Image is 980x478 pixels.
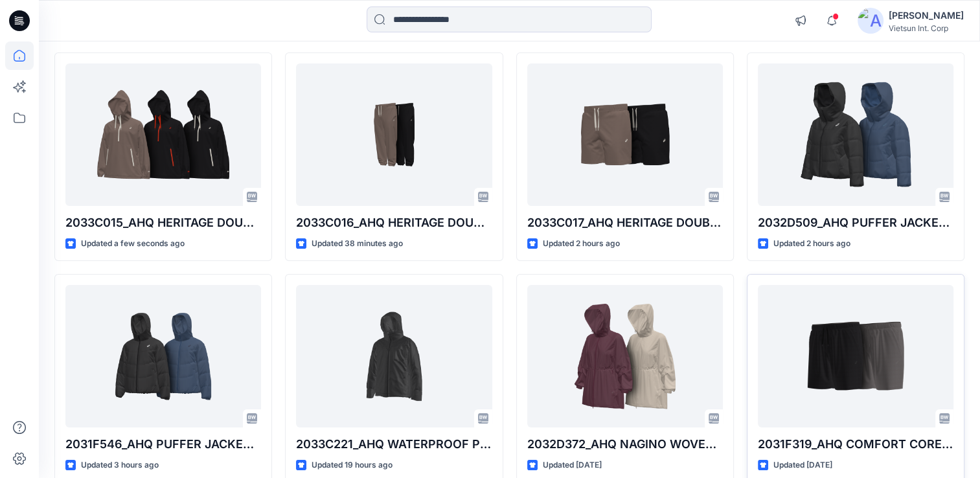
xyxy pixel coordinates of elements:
[296,285,492,427] a: 2033C221_AHQ WATERPROOF PUFFER JACEKT UNISEX WESTERN_AW26
[296,214,492,232] p: 2033C016_AHQ HERITAGE DOUBLE WEAVE PANT UNISEX WESTERN_AW26
[296,63,492,206] a: 2033C016_AHQ HERITAGE DOUBLE WEAVE PANT UNISEX WESTERN_AW26
[81,237,185,251] p: Updated a few seconds ago
[773,459,832,472] p: Updated [DATE]
[543,459,602,472] p: Updated [DATE]
[758,285,953,427] a: 2031F319_AHQ COMFORT CORE STRETCH WOVEN 7IN SHORT MEN WESTERN_SMS_AW26
[65,285,261,427] a: 2031F546_AHQ PUFFER JACKET MEN WESTERN _AW26
[527,63,723,206] a: 2033C017_AHQ HERITAGE DOUBLE WEAVE 7IN SHORT UNISEX WESTERN_AW26
[758,63,953,206] a: 2032D509_AHQ PUFFER JACKET WOMEN WESTERN_AW26
[527,435,723,453] p: 2032D372_AHQ NAGINO WOVEN LONG JACKET WOMEN WESTERN_AW26
[296,435,492,453] p: 2033C221_AHQ WATERPROOF PUFFER JACEKT UNISEX WESTERN_AW26
[758,435,953,453] p: 2031F319_AHQ COMFORT CORE STRETCH WOVEN 7IN SHORT MEN WESTERN_SMS_AW26
[65,435,261,453] p: 2031F546_AHQ PUFFER JACKET MEN WESTERN _AW26
[889,8,964,23] div: [PERSON_NAME]
[65,214,261,232] p: 2033C015_AHQ HERITAGE DOUBLE WEAVE RELAXED ANORAK UNISEX WESTERN _AW26
[312,237,403,251] p: Updated 38 minutes ago
[758,214,953,232] p: 2032D509_AHQ PUFFER JACKET WOMEN WESTERN_AW26
[543,237,620,251] p: Updated 2 hours ago
[889,23,964,33] div: Vietsun Int. Corp
[773,237,850,251] p: Updated 2 hours ago
[527,214,723,232] p: 2033C017_AHQ HERITAGE DOUBLE WEAVE 7IN SHORT UNISEX WESTERN_AW26
[81,459,159,472] p: Updated 3 hours ago
[527,285,723,427] a: 2032D372_AHQ NAGINO WOVEN LONG JACKET WOMEN WESTERN_AW26
[312,459,393,472] p: Updated 19 hours ago
[858,8,883,34] img: avatar
[65,63,261,206] a: 2033C015_AHQ HERITAGE DOUBLE WEAVE RELAXED ANORAK UNISEX WESTERN _AW26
